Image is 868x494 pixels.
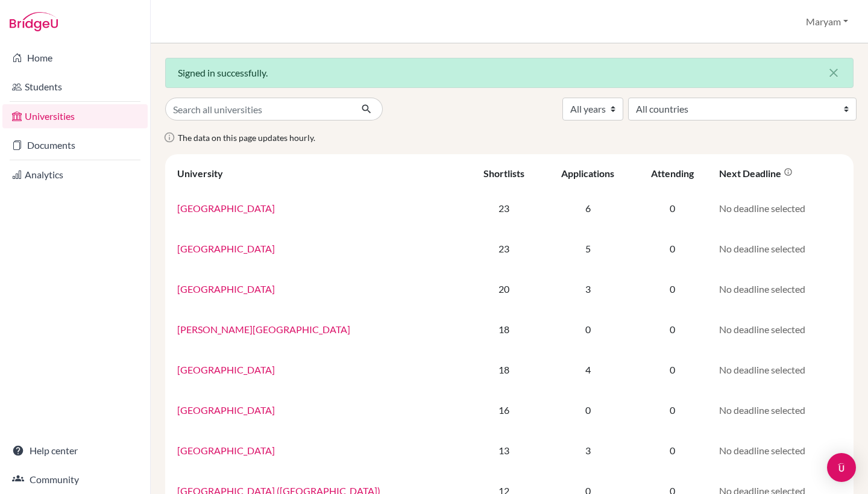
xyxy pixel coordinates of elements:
div: Next deadline [719,167,793,179]
td: 5 [542,228,634,269]
a: [GEOGRAPHIC_DATA] [177,243,275,254]
a: [GEOGRAPHIC_DATA] [177,364,275,375]
td: 0 [634,228,711,269]
span: No deadline selected [719,364,805,375]
td: 23 [467,228,542,269]
a: [GEOGRAPHIC_DATA] [177,445,275,456]
td: 18 [467,309,542,349]
a: Home [2,46,148,70]
button: Maryam [800,10,854,33]
a: Universities [2,104,148,128]
a: [GEOGRAPHIC_DATA] [177,283,275,295]
td: 6 [542,188,634,228]
a: Analytics [2,163,148,187]
td: 0 [634,309,711,349]
a: [GEOGRAPHIC_DATA] [177,404,275,416]
td: 0 [634,188,711,228]
td: 0 [634,269,711,309]
a: [GEOGRAPHIC_DATA] [177,202,275,214]
span: No deadline selected [719,404,805,416]
td: 23 [467,188,542,228]
span: No deadline selected [719,283,805,295]
td: 20 [467,269,542,309]
a: Students [2,75,148,99]
td: 0 [634,390,711,430]
td: 0 [634,430,711,471]
span: No deadline selected [719,243,805,254]
button: Close [814,58,853,87]
td: 13 [467,430,542,471]
span: No deadline selected [719,445,805,456]
div: Signed in successfully. [165,58,854,88]
td: 16 [467,390,542,430]
span: The data on this page updates hourly. [178,133,315,143]
i: close [826,66,841,80]
div: Applications [561,167,614,179]
a: Help center [2,439,148,463]
div: Shortlists [483,167,524,179]
div: Attending [651,167,694,179]
input: Search all universities [165,98,351,120]
th: University [170,159,467,188]
td: 0 [542,390,634,430]
td: 3 [542,269,634,309]
td: 0 [634,349,711,390]
span: No deadline selected [719,202,805,214]
td: 3 [542,430,634,471]
td: 4 [542,349,634,390]
span: No deadline selected [719,324,805,335]
img: Bridge-U [10,12,58,31]
div: Open Intercom Messenger [827,453,856,482]
a: Documents [2,133,148,157]
a: Community [2,467,148,492]
td: 0 [542,309,634,349]
a: [PERSON_NAME][GEOGRAPHIC_DATA] [177,324,350,335]
td: 18 [467,349,542,390]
